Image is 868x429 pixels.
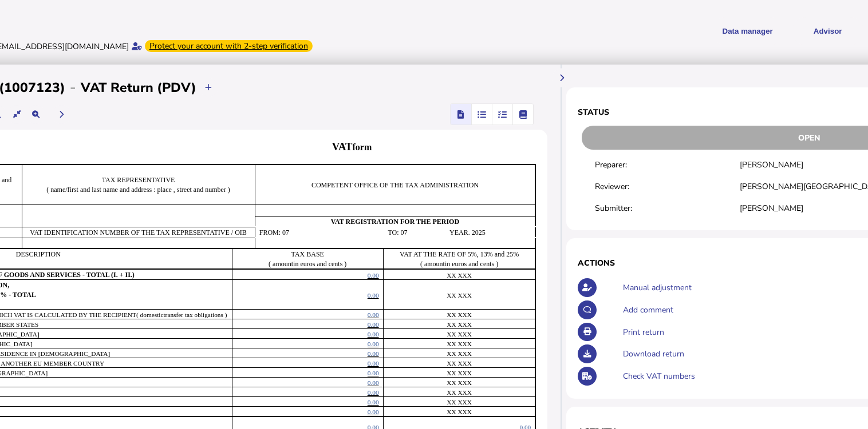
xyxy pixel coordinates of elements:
span: YEAR. 2025 [449,228,486,236]
span: XX XXX [447,399,472,406]
span: XX XXX [447,331,472,338]
button: Make an adjustment to this return. [578,278,597,297]
span: VAT IDENTIFICATION NUMBER OF THE TAX REPRESENTATIVE / OIB [30,228,247,236]
span: VAT AT THE RATE OF 5%, 13% and 25% [400,250,519,258]
span: DESCRIPTION [16,250,61,258]
span: XX XXX [447,272,472,279]
span: XX XXX [447,408,472,415]
span: ( domestic [136,311,164,318]
span: 0.00 [368,331,379,338]
span: XX XXX [447,321,472,328]
button: Next period [52,105,71,124]
span: 0.00 [368,340,379,347]
span: XX XXX [447,311,472,318]
span: XX XXX [447,360,472,367]
button: Check VAT numbers on return. [578,367,597,386]
button: Open printable view of return. [578,323,597,342]
span: 0.00 [368,311,379,318]
span: ( name [46,186,65,194]
span: XX XXX [447,292,472,299]
button: Hide [553,69,571,87]
span: VAT [332,141,353,153]
span: COMPETENT OFFICE OF THE TAX ADMINISTRATION [311,181,479,189]
button: Make a comment in the activity log. [578,300,597,319]
mat-button-toggle: Return view [451,104,471,125]
span: 0.00 [368,272,379,279]
span: 0.00 [368,370,379,376]
div: Reviewer: [595,181,740,192]
span: XX XXX [447,389,472,396]
span: TAX BASE [291,250,324,258]
span: TO: 07 [388,228,407,236]
span: 0.00 [368,321,379,328]
span: FROM: 07 [259,228,289,236]
button: Reset the return view [7,105,26,124]
span: XX XXX [447,370,472,376]
i: Email verified [132,42,142,50]
span: 0.00 [368,408,379,415]
span: TAX REPRESENTATIVE [102,176,175,184]
div: Submitter: [595,203,740,214]
span: VAT REGISTRATION FOR THE PERIOD [331,218,459,226]
span: 0.00 [368,350,379,357]
mat-button-toggle: Ledger [512,104,533,125]
span: XX XXX [447,379,472,386]
span: 0.00 [368,360,379,367]
mat-button-toggle: Reconcilliation view by document [471,104,492,125]
span: 0.00 [368,292,379,299]
span: 0.00 [368,379,379,386]
button: Shows a dropdown of Data manager options [712,17,784,45]
button: Upload transactions [199,78,218,97]
div: - [65,78,81,97]
h2: VAT Return (PDV) [81,79,196,97]
span: 0.00 [368,399,379,406]
span: 0.00 [368,389,379,396]
span: in euros and cents ) [445,260,498,268]
span: ( amount [269,260,293,268]
span: /first and last name and address : place , street and number ) [65,186,230,194]
button: Make the return view larger [26,105,45,124]
span: XX XXX [447,350,472,357]
span: in euros and cents ) [293,260,346,268]
span: form [352,142,372,152]
span: XX XXX [447,340,472,347]
div: Preparer: [595,159,740,170]
button: Download return [578,344,597,363]
mat-button-toggle: Reconcilliation view by tax code [492,104,512,125]
button: Shows a dropdown of VAT Advisor options [792,17,864,45]
div: From Oct 1, 2025, 2-step verification will be required to login. Set it up now... [145,40,313,52]
span: ( amount [420,260,445,268]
